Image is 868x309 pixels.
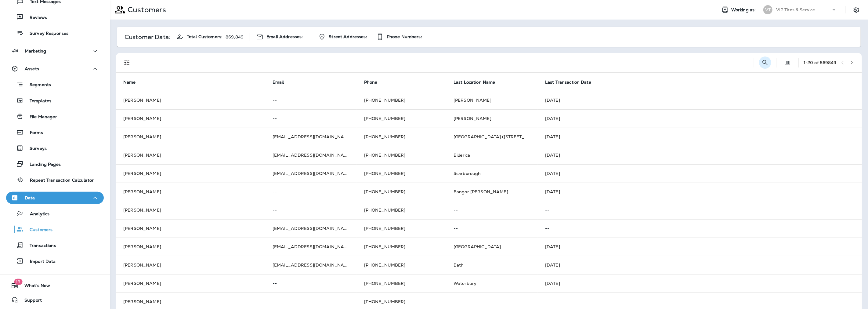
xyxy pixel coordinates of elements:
[116,219,265,238] td: [PERSON_NAME]
[357,256,446,274] td: [PHONE_NUMBER]
[6,78,104,91] button: Segments
[357,128,446,146] td: [PHONE_NUMBER]
[454,244,501,249] span: [GEOGRAPHIC_DATA]
[24,227,52,233] p: Customers
[538,238,862,256] td: [DATE]
[6,255,104,267] button: Import Data
[781,56,794,69] button: Edit Fields
[273,80,284,85] span: Email
[329,34,367,39] span: Street Addresses:
[454,208,530,213] p: --
[24,114,57,120] p: File Manager
[273,189,349,194] p: --
[6,207,104,220] button: Analytics
[6,158,104,170] button: Landing Pages
[116,238,265,256] td: [PERSON_NAME]
[357,91,446,109] td: [PHONE_NUMBER]
[25,66,39,71] p: Assets
[6,192,104,204] button: Data
[357,201,446,219] td: [PHONE_NUMBER]
[538,183,862,201] td: [DATE]
[24,15,47,21] p: Reviews
[116,201,265,219] td: [PERSON_NAME]
[24,130,43,136] p: Forms
[538,91,862,109] td: [DATE]
[25,195,35,200] p: Data
[116,128,265,146] td: [PERSON_NAME]
[545,299,855,304] p: --
[763,5,772,14] div: VT
[6,94,104,107] button: Templates
[6,142,104,154] button: Surveys
[6,27,104,39] button: Survey Responses
[357,109,446,128] td: [PHONE_NUMBER]
[125,35,170,39] p: Customer Data:
[454,80,495,85] span: Last Location Name
[357,164,446,183] td: [PHONE_NUMBER]
[454,226,530,231] p: --
[265,238,357,256] td: [EMAIL_ADDRESS][DOMAIN_NAME]
[6,223,104,236] button: Customers
[6,239,104,252] button: Transactions
[273,116,349,121] p: --
[454,134,549,140] span: [GEOGRAPHIC_DATA] ([STREET_ADDRESS])
[24,211,49,217] p: Analytics
[6,11,104,24] button: Reviews
[24,146,47,152] p: Surveys
[24,162,61,168] p: Landing Pages
[273,98,349,103] p: --
[18,283,50,290] span: What's New
[24,259,56,265] p: Import Data
[265,164,357,183] td: [EMAIL_ADDRESS][DOMAIN_NAME]
[273,299,349,304] p: --
[18,298,42,305] span: Support
[776,7,815,12] p: VIP Tires & Service
[116,146,265,164] td: [PERSON_NAME]
[125,5,166,14] p: Customers
[24,98,51,104] p: Templates
[759,56,771,69] button: Search Customers
[538,274,862,293] td: [DATE]
[116,164,265,183] td: [PERSON_NAME]
[116,183,265,201] td: [PERSON_NAME]
[357,238,446,256] td: [PHONE_NUMBER]
[14,279,22,285] span: 19
[24,31,68,37] p: Survey Responses
[454,97,491,103] span: [PERSON_NAME]
[226,35,244,39] p: 869,849
[357,183,446,201] td: [PHONE_NUMBER]
[364,80,378,85] span: Phone
[357,219,446,238] td: [PHONE_NUMBER]
[6,63,104,75] button: Assets
[454,262,464,268] span: Bath
[6,279,104,292] button: 19What's New
[804,60,837,65] div: 1 - 20 of 869849
[123,80,136,85] span: Name
[273,79,292,85] span: Email
[265,128,357,146] td: [EMAIL_ADDRESS][DOMAIN_NAME]
[6,110,104,123] button: File Manager
[538,128,862,146] td: [DATE]
[454,299,530,304] p: --
[6,294,104,306] button: Support
[387,34,422,39] span: Phone Numbers:
[454,79,503,85] span: Last Location Name
[357,146,446,164] td: [PHONE_NUMBER]
[357,274,446,293] td: [PHONE_NUMBER]
[545,208,855,213] p: --
[24,243,56,249] p: Transactions
[545,226,855,231] p: --
[24,82,51,88] p: Segments
[731,7,757,13] span: Working as:
[364,79,385,85] span: Phone
[121,56,133,69] button: Filters
[273,281,349,286] p: --
[454,281,476,286] span: Waterbury
[545,80,591,85] span: Last Transaction Date
[454,189,508,194] span: Bangor [PERSON_NAME]
[454,171,481,176] span: Scarborough
[538,146,862,164] td: [DATE]
[265,219,357,238] td: [EMAIL_ADDRESS][DOMAIN_NAME]
[6,45,104,57] button: Marketing
[454,116,491,121] span: [PERSON_NAME]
